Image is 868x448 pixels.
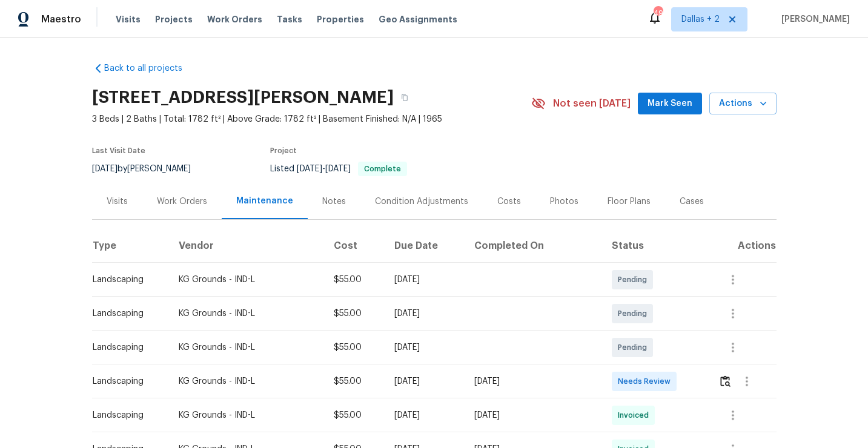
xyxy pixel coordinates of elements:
[602,229,709,263] th: Status
[618,409,654,421] span: Invoiced
[93,341,160,354] div: Landscaping
[324,229,385,263] th: Cost
[277,15,302,24] span: Tasks
[709,229,777,263] th: Actions
[92,91,394,104] h2: [STREET_ADDRESS][PERSON_NAME]
[777,13,850,25] span: [PERSON_NAME]
[270,165,407,173] span: Listed
[157,196,207,208] div: Work Orders
[92,62,208,74] a: Back to all projects
[618,308,652,320] span: Pending
[394,274,455,286] div: [DATE]
[334,341,375,354] div: $55.00
[179,308,314,320] div: KG Grounds - IND-L
[718,367,732,396] button: Review Icon
[270,147,297,154] span: Project
[169,229,324,263] th: Vendor
[317,13,364,25] span: Properties
[93,375,160,387] div: Landscaping
[92,162,205,176] div: by [PERSON_NAME]
[553,97,631,110] span: Not seen [DATE]
[322,196,346,208] div: Notes
[720,375,731,387] img: Review Icon
[155,13,193,25] span: Projects
[179,274,314,286] div: KG Grounds - IND-L
[719,96,767,111] span: Actions
[379,13,457,25] span: Geo Assignments
[394,375,455,387] div: [DATE]
[325,165,351,173] span: [DATE]
[334,409,375,421] div: $55.00
[375,196,468,208] div: Condition Adjustments
[92,229,170,263] th: Type
[93,409,160,421] div: Landscaping
[550,196,578,208] div: Photos
[297,165,322,173] span: [DATE]
[93,308,160,320] div: Landscaping
[474,375,592,387] div: [DATE]
[207,13,262,25] span: Work Orders
[394,341,455,354] div: [DATE]
[179,375,314,387] div: KG Grounds - IND-L
[359,165,406,173] span: Complete
[497,196,521,208] div: Costs
[608,196,651,208] div: Floor Plans
[92,113,531,125] span: 3 Beds | 2 Baths | Total: 1782 ft² | Above Grade: 1782 ft² | Basement Finished: N/A | 1965
[179,341,314,354] div: KG Grounds - IND-L
[385,229,465,263] th: Due Date
[394,409,455,421] div: [DATE]
[709,93,777,115] button: Actions
[648,96,692,111] span: Mark Seen
[654,7,662,19] div: 49
[179,409,314,421] div: KG Grounds - IND-L
[465,229,602,263] th: Completed On
[93,274,160,286] div: Landscaping
[41,13,81,25] span: Maestro
[92,165,118,173] span: [DATE]
[334,274,375,286] div: $55.00
[394,87,416,108] button: Copy Address
[681,13,720,25] span: Dallas + 2
[618,341,652,354] span: Pending
[394,308,455,320] div: [DATE]
[474,409,592,421] div: [DATE]
[92,147,145,154] span: Last Visit Date
[107,196,128,208] div: Visits
[618,274,652,286] span: Pending
[116,13,141,25] span: Visits
[334,375,375,387] div: $55.00
[680,196,704,208] div: Cases
[297,165,351,173] span: -
[334,308,375,320] div: $55.00
[618,375,675,387] span: Needs Review
[236,195,293,207] div: Maintenance
[638,93,702,115] button: Mark Seen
